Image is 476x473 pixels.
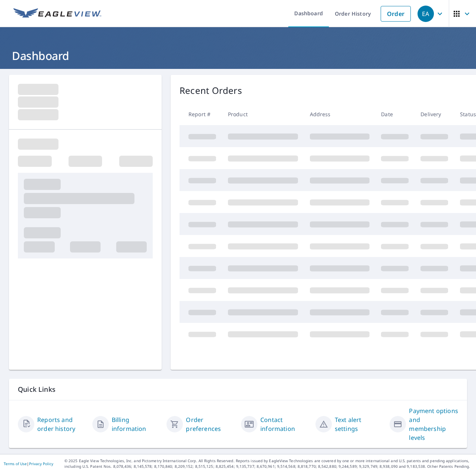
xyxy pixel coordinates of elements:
[260,415,310,433] a: Contact information
[415,103,454,125] th: Delivery
[222,103,304,125] th: Product
[64,458,472,469] p: © 2025 Eagle View Technologies, Inc. and Pictometry International Corp. All Rights Reserved. Repo...
[418,6,434,22] div: EA
[29,461,53,466] a: Privacy Policy
[304,103,375,125] th: Address
[13,8,101,19] img: EV Logo
[180,103,222,125] th: Report #
[37,415,86,433] a: Reports and order history
[18,385,458,394] p: Quick Links
[381,6,411,22] a: Order
[4,461,53,466] p: |
[112,415,161,433] a: Billing information
[180,84,242,97] p: Recent Orders
[4,461,27,466] a: Terms of Use
[186,415,235,433] a: Order preferences
[409,406,458,442] a: Payment options and membership levels
[9,48,467,63] h1: Dashboard
[375,103,415,125] th: Date
[335,415,384,433] a: Text alert settings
